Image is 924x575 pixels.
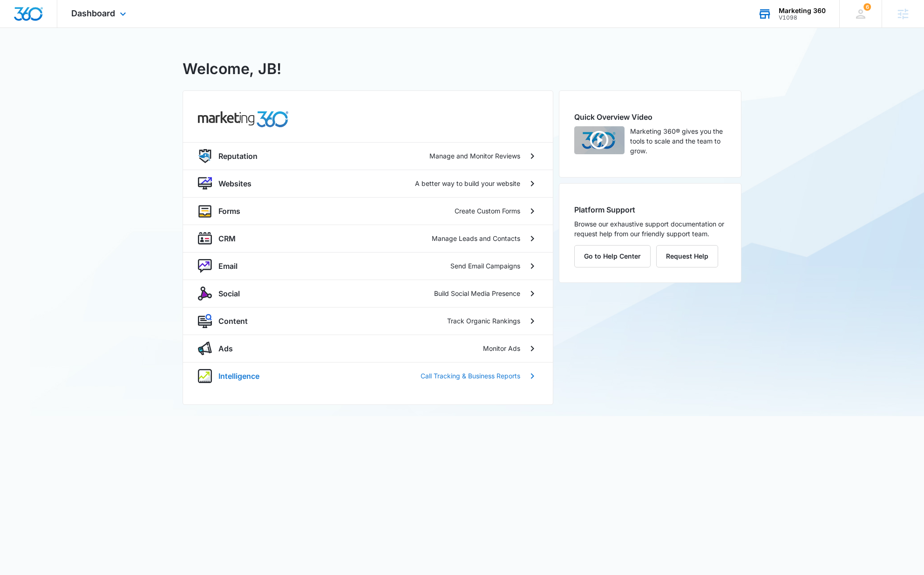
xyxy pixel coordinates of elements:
h1: Welcome, JB! [183,58,281,80]
img: social [198,287,212,301]
a: socialSocialBuild Social Media Presence [183,280,553,307]
p: Send Email Campaigns [450,261,520,271]
img: nurture [198,259,212,273]
div: account id [779,14,826,21]
span: 6 [863,3,871,11]
p: Marketing 360® gives you the tools to scale and the team to grow. [630,126,726,156]
p: Websites [218,178,251,189]
a: contentContentTrack Organic Rankings [183,307,553,335]
p: Monitor Ads [483,343,520,353]
a: nurtureEmailSend Email Campaigns [183,252,553,280]
img: website [198,177,212,191]
img: crm [198,232,212,246]
img: intelligence [198,369,212,383]
div: account name [779,7,826,14]
img: content [198,314,212,328]
span: Dashboard [71,8,115,18]
a: reputationReputationManage and Monitor Reviews [183,142,553,170]
button: Request Help [656,245,718,267]
img: common.products.marketing.title [198,111,288,127]
p: Create Custom Forms [455,206,520,216]
h2: Quick Overview Video [574,111,726,123]
p: Email [218,260,238,272]
img: reputation [198,149,212,163]
p: Forms [218,205,240,217]
p: Call Tracking & Business Reports [421,371,520,381]
p: Track Organic Rankings [447,316,520,326]
h2: Platform Support [574,204,726,215]
p: Manage Leads and Contacts [432,233,520,243]
a: websiteWebsitesA better way to build your website [183,170,553,197]
p: Manage and Monitor Reviews [429,151,520,161]
p: Content [218,315,248,327]
a: formsFormsCreate Custom Forms [183,197,553,225]
button: Go to Help Center [574,245,651,267]
div: notifications count [863,3,871,11]
a: Request Help [656,252,718,260]
p: Ads [218,343,233,354]
p: Build Social Media Presence [434,288,520,298]
a: adsAdsMonitor Ads [183,335,553,362]
p: Social [218,288,240,299]
a: crmCRMManage Leads and Contacts [183,225,553,252]
p: A better way to build your website [415,178,520,188]
p: Reputation [218,151,258,162]
a: intelligenceIntelligenceCall Tracking & Business Reports [183,362,553,390]
a: Go to Help Center [574,252,656,260]
p: Intelligence [218,370,259,382]
img: Quick Overview Video [574,126,625,154]
p: Browse our exhaustive support documentation or request help from our friendly support team. [574,219,726,239]
img: ads [198,342,212,356]
p: CRM [218,233,236,244]
img: forms [198,204,212,218]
